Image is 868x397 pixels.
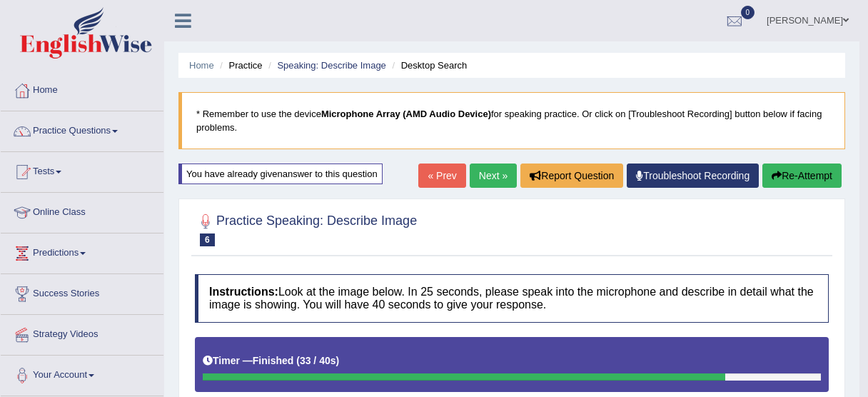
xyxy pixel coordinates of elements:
b: 33 / 40s [300,355,336,366]
a: Home [189,60,214,71]
button: Report Question [520,164,623,188]
a: « Prev [418,164,465,188]
a: Online Class [1,193,163,228]
a: Troubleshoot Recording [627,164,759,188]
a: Tests [1,152,163,188]
h4: Look at the image below. In 25 seconds, please speak into the microphone and describe in detail w... [195,274,829,322]
h2: Practice Speaking: Describe Image [195,211,417,246]
a: Next » [470,164,517,188]
a: Home [1,71,163,106]
span: 6 [200,233,215,246]
div: You have already given answer to this question [178,164,383,184]
a: Strategy Videos [1,315,163,351]
b: ( [296,355,300,366]
a: Speaking: Describe Image [277,60,385,71]
button: Re-Attempt [762,164,842,188]
b: ) [336,355,340,366]
a: Your Account [1,356,163,391]
li: Desktop Search [388,59,467,72]
b: Finished [253,355,294,366]
a: Predictions [1,233,163,269]
a: Practice Questions [1,111,163,147]
li: Practice [216,59,262,72]
b: Instructions: [209,286,278,298]
a: Success Stories [1,274,163,310]
span: 0 [741,6,755,19]
h5: Timer — [203,356,339,366]
blockquote: * Remember to use the device for speaking practice. Or click on [Troubleshoot Recording] button b... [178,92,845,149]
b: Microphone Array (AMD Audio Device) [321,109,491,119]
